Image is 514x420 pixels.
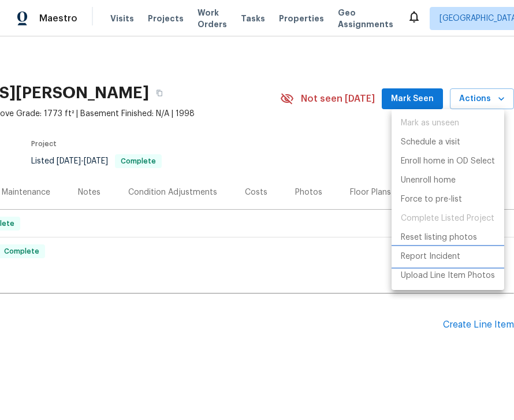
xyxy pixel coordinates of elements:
p: Force to pre-list [401,194,462,206]
p: Enroll home in OD Select [401,155,495,168]
p: Reset listing photos [401,232,477,244]
p: Report Incident [401,251,460,263]
p: Schedule a visit [401,136,460,148]
p: Unenroll home [401,174,456,187]
span: Project is already completed [392,209,504,228]
p: Upload Line Item Photos [401,270,495,282]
